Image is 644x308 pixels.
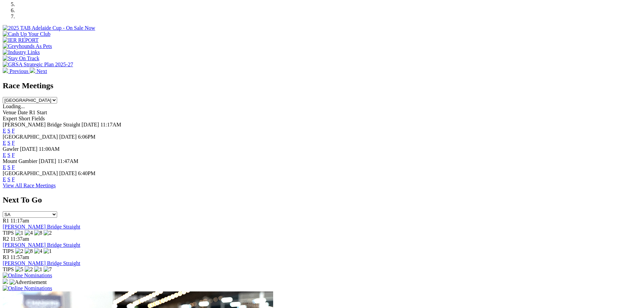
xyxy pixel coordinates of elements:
img: Online Nominations [3,285,52,291]
a: F [12,152,15,158]
span: Previous [9,68,28,74]
img: GRSA Strategic Plan 2025-27 [3,62,73,68]
img: 15187_Greyhounds_GreysPlayCentral_Resize_SA_WebsiteBanner_300x115_2025.jpg [3,279,8,284]
img: 2 [44,230,52,236]
a: Previous [3,68,30,74]
span: R2 [3,236,9,242]
span: TIPS [3,230,14,236]
a: Next [30,68,47,74]
h2: Next To Go [3,195,641,205]
img: Online Nominations [3,273,52,279]
span: Mount Gambier [3,158,38,164]
span: [DATE] [20,146,38,152]
span: [DATE] [81,122,99,127]
span: TIPS [3,266,14,272]
img: 1 [15,230,23,236]
span: 6:06PM [78,134,96,140]
a: View All Race Meetings [3,183,56,188]
img: Cash Up Your Club [3,31,50,37]
a: S [7,152,10,158]
span: 11:47AM [57,158,78,164]
span: 11:57am [10,254,29,260]
a: F [12,140,15,146]
img: 2 [15,248,23,254]
span: Gawler [3,146,19,152]
img: chevron-left-pager-white.svg [3,68,8,73]
img: 4 [34,248,42,254]
img: chevron-right-pager-white.svg [30,68,35,73]
a: E [3,176,6,182]
span: 11:37am [10,236,29,242]
span: [GEOGRAPHIC_DATA] [3,134,58,140]
span: Date [18,110,28,115]
a: F [12,176,15,182]
h2: Race Meetings [3,81,641,90]
img: 7 [44,266,52,273]
img: 1 [44,248,52,254]
span: [DATE] [39,158,56,164]
span: Next [37,68,47,74]
img: Stay On Track [3,55,39,62]
span: 11:00AM [39,146,60,152]
img: 5 [15,266,23,273]
span: [GEOGRAPHIC_DATA] [3,170,58,176]
a: E [3,164,6,170]
a: S [7,128,10,134]
span: R3 [3,254,9,260]
span: R1 Start [29,110,47,115]
span: [DATE] [59,170,77,176]
a: S [7,164,10,170]
a: [PERSON_NAME] Bridge Straight [3,242,80,248]
a: F [12,128,15,134]
img: 8 [25,248,33,254]
a: F [12,164,15,170]
img: 2 [25,266,33,273]
a: E [3,128,6,134]
img: Industry Links [3,49,40,55]
img: Greyhounds As Pets [3,43,52,49]
span: Loading... [3,103,25,109]
img: 4 [25,230,33,236]
span: 11:17AM [100,122,121,127]
a: [PERSON_NAME] Bridge Straight [3,260,80,266]
span: [PERSON_NAME] Bridge Straight [3,122,80,127]
img: 2025 TAB Adelaide Cup - On Sale Now [3,25,95,31]
span: TIPS [3,248,14,254]
a: S [7,176,10,182]
img: 1 [34,266,42,273]
span: [DATE] [59,134,77,140]
span: Expert [3,116,17,121]
span: Short [19,116,30,121]
a: S [7,140,10,146]
a: E [3,140,6,146]
span: Fields [31,116,45,121]
span: Venue [3,110,16,115]
span: R1 [3,218,9,223]
span: 11:17am [10,218,29,223]
img: Advertisement [9,279,47,285]
a: [PERSON_NAME] Bridge Straight [3,224,80,230]
span: 6:40PM [78,170,96,176]
img: IER REPORT [3,37,39,43]
img: 8 [34,230,42,236]
a: E [3,152,6,158]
